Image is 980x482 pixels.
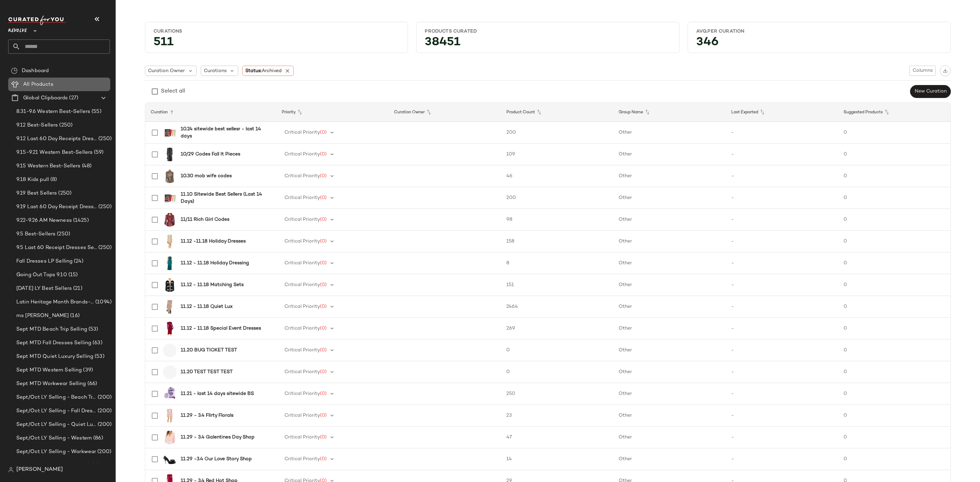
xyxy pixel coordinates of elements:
b: 11.20 TEST TEST TEST [181,368,233,376]
span: (0) [320,456,327,462]
img: SUMR-WU65_V1.jpg [163,191,177,205]
span: (200) [96,448,111,456]
td: 0 [838,361,950,383]
span: Critical Priority [284,152,320,157]
td: 47 [501,427,613,448]
span: (0) [320,173,327,179]
td: 200 [501,122,613,144]
td: Other [613,209,725,231]
b: 11.12 - 11.18 Special Event Dresses [181,325,261,332]
td: 2464 [501,296,613,318]
span: (15) [67,271,78,279]
img: LCDE-WK151_V1.jpg [163,431,177,444]
td: 0 [838,122,950,144]
span: Sept MTD Western Selling [16,366,82,374]
span: Critical Priority [284,239,320,244]
span: Critical Priority [284,348,320,353]
span: Sept MTD Workwear Selling [16,380,86,388]
td: 250 [501,383,613,405]
td: - [726,318,838,339]
span: (21) [72,285,82,293]
span: Critical Priority [284,369,320,375]
span: Critical Priority [284,282,320,287]
img: AEXR-WO9_V1.jpg [163,213,177,227]
img: svg%3e [11,67,18,74]
span: (200) [96,407,112,415]
td: 98 [501,209,613,231]
td: Other [613,252,725,274]
span: (0) [320,391,327,396]
span: (53) [93,353,104,361]
span: New Curation [914,89,947,94]
span: All Products [23,81,53,88]
span: Status: [245,67,282,74]
span: Sept MTD Fall Dresses Selling [16,339,91,347]
td: - [726,339,838,361]
span: [DATE] LY Best Sellers [16,285,72,293]
td: 0 [838,296,950,318]
td: 0 [838,427,950,448]
img: MALR-WK276_V1.jpg [163,278,177,292]
td: - [726,165,838,187]
th: Last Exported [726,103,838,122]
td: Other [613,274,725,296]
td: Other [613,144,725,165]
span: (8) [49,176,57,184]
td: - [726,144,838,165]
span: Critical Priority [284,435,320,440]
span: (39) [82,366,93,374]
th: Priority [276,103,389,122]
th: Curation Owner [389,103,501,122]
span: 9.18 Kids pull [16,176,49,184]
td: 200 [501,187,613,209]
span: (1094) [94,298,112,306]
span: Archived [262,68,282,73]
img: JCAM-WZ1658_V1.jpg [163,452,177,466]
span: Critical Priority [284,391,320,396]
td: 14 [501,448,613,470]
span: (63) [91,339,102,347]
th: Group Name [613,103,725,122]
span: (0) [320,282,327,287]
span: Critical Priority [284,326,320,331]
span: (55) [90,108,101,116]
span: (27) [68,94,78,102]
div: 511 [148,37,405,50]
span: (0) [320,195,327,200]
img: 4THR-WO3_V1.jpg [163,148,177,161]
td: 0 [838,318,950,339]
td: 0 [501,339,613,361]
div: 38451 [419,37,676,50]
img: LMME-WU5_V1.jpg [163,387,177,401]
span: (0) [320,304,327,309]
span: 9.19 Last 60 Day Receipt Dresses Selling [16,203,97,211]
td: 0 [501,361,613,383]
td: - [726,122,838,144]
td: - [726,383,838,405]
td: 158 [501,231,613,252]
img: BARD-WD587_V1.jpg [163,409,177,422]
b: 11.21 - last 14 days sitewide BS [181,390,254,397]
b: 11.12 - 11.18 Matching Sets [181,281,244,288]
td: Other [613,296,725,318]
b: 10/29 Codes Fall It Pieces [181,151,240,158]
td: - [726,427,838,448]
b: 11.12 -11.18 Holiday Dresses [181,238,246,245]
span: Critical Priority [284,130,320,135]
span: (250) [97,203,112,211]
img: LOVF-WS3027_V1.jpg [163,169,177,183]
b: 10.30 mob wife codes [181,172,232,180]
span: (250) [97,135,112,143]
span: 9.15 Western Best-Sellers [16,162,81,170]
img: cfy_white_logo.C9jOOHJF.svg [8,16,66,25]
th: Suggested Products [838,103,950,122]
td: Other [613,165,725,187]
td: 23 [501,405,613,427]
img: ASTR-WD632_V1.jpg [163,300,177,314]
td: Other [613,187,725,209]
span: (0) [320,152,327,157]
span: Sept/Oct LY Selling - Western [16,434,92,442]
td: Other [613,122,725,144]
td: - [726,231,838,252]
b: 11.29 - 3.4 Flirty Florals [181,412,233,419]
